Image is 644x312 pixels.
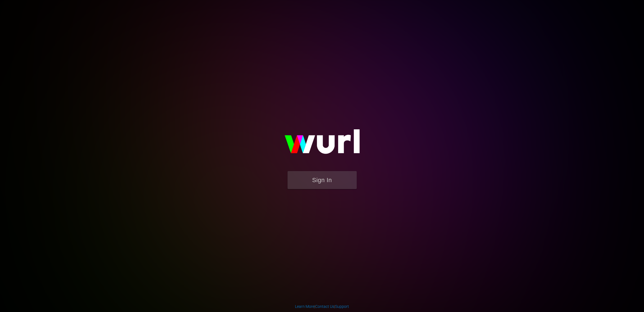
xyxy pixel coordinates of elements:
img: wurl-logo-on-black-223613ac3d8ba8fe6dc639794a292ebdb59501304c7dfd60c99c58986ef67473.svg [267,117,377,171]
a: Contact Us [315,304,334,309]
div: | | [295,304,349,309]
button: Sign In [288,171,357,189]
a: Learn More [295,304,314,309]
a: Support [335,304,349,309]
